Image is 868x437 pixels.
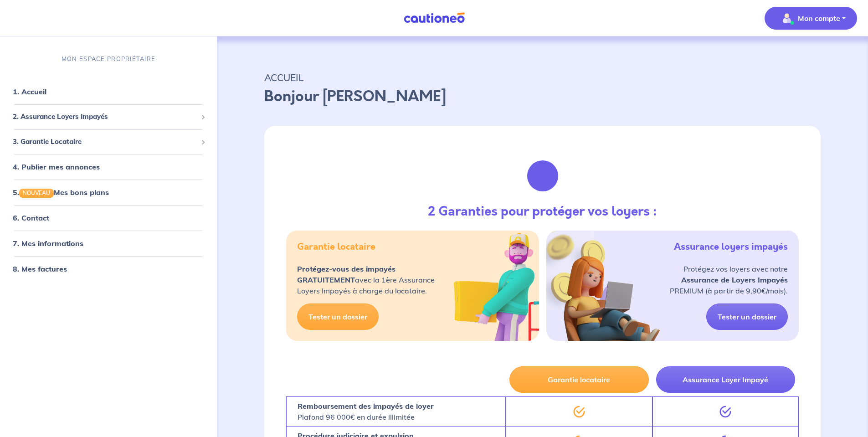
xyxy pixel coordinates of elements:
h5: Garantie locataire [297,242,375,252]
a: 4. Publier mes annonces [13,162,100,171]
img: Cautioneo [400,12,468,24]
strong: Assurance de Loyers Impayés [681,275,788,284]
p: MON ESPACE PROPRIÉTAIRE [62,55,155,63]
h5: Assurance loyers impayés [674,242,788,252]
div: 1. Accueil [4,82,213,101]
strong: Protégez-vous des impayés GRATUITEMENT [297,264,395,284]
a: Tester un dossier [297,303,379,330]
div: 2. Assurance Loyers Impayés [4,108,213,126]
div: 7. Mes informations [4,234,213,252]
a: 8. Mes factures [13,264,67,273]
a: Tester un dossier [706,303,788,330]
a: 1. Accueil [13,87,46,96]
p: Protégez vos loyers avec notre PREMIUM (à partir de 9,90€/mois). [670,263,788,296]
p: Plafond 96 000€ en durée illimitée [298,401,434,422]
div: 3. Garantie Locataire [4,133,213,151]
button: Assurance Loyer Impayé [656,366,795,393]
a: 5.NOUVEAUMes bons plans [13,188,109,197]
p: Mon compte [798,13,840,24]
img: illu_account_valid_menu.svg [780,11,794,26]
p: avec la 1ère Assurance Loyers Impayés à charge du locataire. [297,263,435,296]
a: 6. Contact [13,213,49,222]
strong: Remboursement des impayés de loyer [298,401,434,411]
div: 4. Publier mes annonces [4,158,213,176]
span: 2. Assurance Loyers Impayés [13,112,197,122]
div: 8. Mes factures [4,260,213,278]
button: illu_account_valid_menu.svgMon compte [765,7,857,30]
span: 3. Garantie Locataire [13,137,197,147]
div: 5.NOUVEAUMes bons plans [4,183,213,201]
h3: 2 Garanties pour protéger vos loyers : [428,204,657,220]
p: ACCUEIL [264,69,821,86]
div: 6. Contact [4,209,213,227]
p: Bonjour [PERSON_NAME] [264,86,821,108]
img: justif-loupe [518,151,567,201]
button: Garantie locataire [509,366,648,393]
a: 7. Mes informations [13,239,83,248]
